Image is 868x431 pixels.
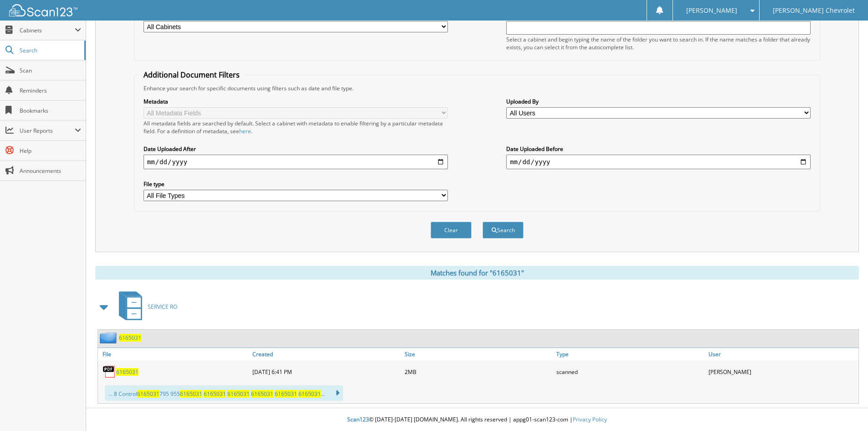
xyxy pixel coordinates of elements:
div: scanned [554,363,706,381]
span: 6165031 [137,390,159,398]
a: Size [402,348,555,360]
a: 6165031 [119,334,141,342]
img: PDF.png [103,365,116,379]
div: All metadata fields are searched by default. Select a cabinet with metadata to enable filtering b... [144,119,448,135]
span: [PERSON_NAME] Chevrolet [773,8,855,13]
img: scan123-logo-white.svg [9,4,77,16]
span: Bookmarks [20,107,81,114]
img: folder2.png [100,332,119,343]
span: Search [20,47,80,54]
div: Enhance your search for specific documents using filters such as date and file type. [139,84,815,92]
span: 6165031 [180,390,202,398]
span: Announcements [20,167,81,175]
span: Help [20,147,81,155]
div: © [DATE]-[DATE] [DOMAIN_NAME]. All rights reserved | appg01-scan123-com | [86,409,868,431]
span: Cabinets [20,26,75,34]
a: Type [554,348,706,360]
a: SERVICE RO [113,289,177,325]
span: Scan123 [347,415,369,423]
label: File type [144,180,448,188]
input: start [144,155,448,169]
label: Date Uploaded Before [506,145,811,153]
span: Reminders [20,87,81,94]
a: Privacy Policy [573,415,607,423]
a: here [239,127,251,135]
a: Created [250,348,402,360]
div: Matches found for "6165031" [95,266,859,280]
span: User Reports [20,127,75,135]
legend: Additional Document Filters [139,70,244,80]
span: 6165031 [275,390,297,398]
span: [PERSON_NAME] [686,8,737,13]
label: Metadata [144,98,448,105]
div: Select a cabinet and begin typing the name of the folder you want to search in. If the name match... [506,36,811,51]
label: Uploaded By [506,98,811,105]
a: File [98,348,250,360]
span: 6165031 [227,390,250,398]
iframe: Chat Widget [822,387,868,431]
a: 6165031 [116,368,139,376]
input: end [506,155,811,169]
div: [DATE] 6:41 PM [250,363,402,381]
span: 6165031 [298,390,321,398]
span: 6165031 [251,390,273,398]
label: Date Uploaded After [144,145,448,153]
span: SERVICE RO [148,303,177,311]
div: ... 8 Control 795 955 ... [105,385,343,401]
div: 2MB [402,363,555,381]
a: User [706,348,858,360]
span: Scan [20,67,81,74]
button: Search [483,222,524,239]
div: [PERSON_NAME] [706,363,858,381]
button: Clear [431,222,472,239]
span: 6165031 [204,390,226,398]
